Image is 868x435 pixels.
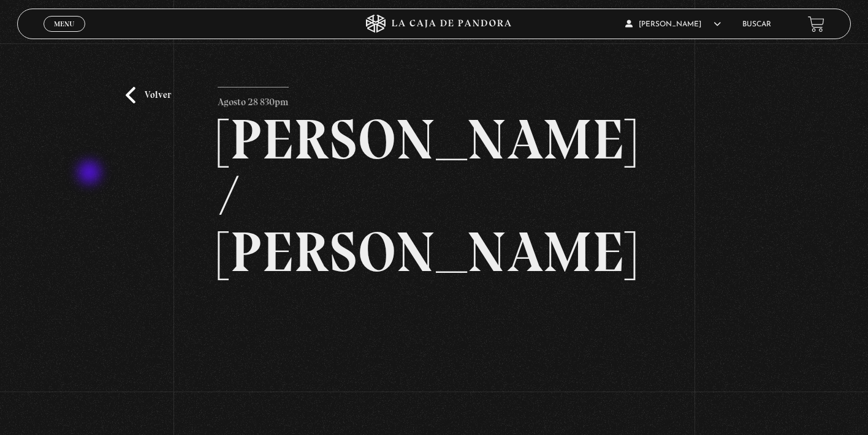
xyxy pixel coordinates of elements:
p: Agosto 28 830pm [218,87,289,111]
a: Volver [126,87,171,103]
span: Cerrar [50,31,79,39]
span: [PERSON_NAME] [625,21,721,28]
a: Buscar [742,21,771,28]
span: Menu [54,20,74,28]
h2: [PERSON_NAME] / [PERSON_NAME] [218,111,651,280]
a: View your shopping cart [808,16,824,32]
